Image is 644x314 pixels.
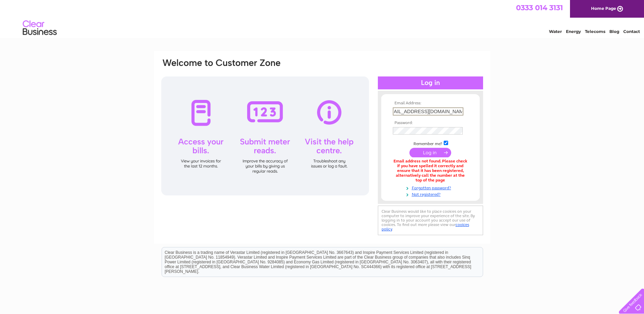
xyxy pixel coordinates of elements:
[516,3,563,12] a: 0333 014 3131
[585,29,605,34] a: Telecoms
[162,4,483,33] div: Clear Business is a trading name of Verastar Limited (registered in [GEOGRAPHIC_DATA] No. 3667643...
[623,29,640,34] a: Contact
[391,121,470,125] th: Password:
[391,140,470,146] td: Remember me?
[382,222,469,231] a: cookies policy
[393,191,470,197] a: Not registered?
[22,18,57,38] img: logo.png
[393,159,468,182] div: Email address not found. Please check if you have spelled it correctly and ensure that it has bee...
[549,29,562,34] a: Water
[566,29,581,34] a: Energy
[409,148,451,157] input: Submit
[609,29,619,34] a: Blog
[393,184,470,191] a: Forgotten password?
[391,101,470,106] th: Email Address:
[378,206,483,235] div: Clear Business would like to place cookies on your computer to improve your experience of the sit...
